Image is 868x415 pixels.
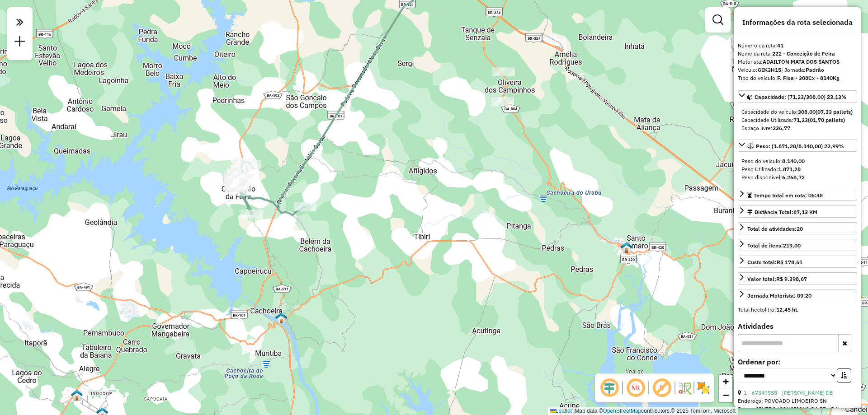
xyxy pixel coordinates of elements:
div: Custo total: [747,258,802,266]
strong: 1.871,28 [778,166,801,173]
button: Ordem crescente [837,368,851,382]
span: Peso do veículo: [741,158,805,164]
strong: 6.268,72 [782,174,805,181]
strong: 20 [797,225,803,232]
div: Jornada Motorista: 09:20 [747,292,811,300]
strong: 222 - Conceição de Feira [772,50,835,57]
strong: F. Fixa - 308Cx - 8140Kg [777,75,840,81]
a: Nova sessão e pesquisa [11,33,29,53]
a: Total de itens:219,00 [738,239,857,251]
strong: 71,23 [793,117,808,123]
div: Valor total: [747,275,807,283]
a: Exibir filtros [709,11,727,29]
span: − [723,389,729,401]
span: Ocultar NR [625,377,646,399]
em: Clique aqui para maximizar o painel [11,13,29,32]
h4: Atividades [738,322,857,331]
label: Ordenar por: [738,356,857,367]
div: Distância Total: [747,208,817,216]
img: PA Cruz Das Almas [71,389,83,401]
a: Total de atividades:20 [738,222,857,234]
strong: 308,00 [798,108,816,115]
span: Total de atividades: [747,225,803,232]
img: Fluxo de ruas [677,381,692,395]
div: Veículo: [738,66,857,74]
strong: 41 [777,42,783,49]
strong: (07,33 pallets) [816,108,853,115]
div: Capacidade do veículo: [741,108,854,116]
span: Peso: (1.871,28/8.140,00) 22,99% [756,143,844,149]
img: Cachoeira [275,312,287,324]
a: Valor total:R$ 9.398,67 [738,272,857,284]
a: OpenStreetMap [603,408,642,414]
span: 87,13 KM [793,209,817,215]
div: Peso: (1.871,28/8.140,00) 22,99% [738,154,857,185]
div: Nome da rota: [738,50,857,58]
a: Distância Total:87,13 KM [738,205,857,218]
div: Capacidade Utilizada: [741,116,854,124]
img: PA Santo Amaro [621,242,632,253]
span: Exibir rótulo [651,377,673,399]
div: Número da rota: [738,42,857,50]
div: Atividade não roteirizada - MERC.PONTO 1 [492,67,515,76]
a: Custo total:R$ 178,61 [738,256,857,268]
a: 1 - 67349558 - [PERSON_NAME] DE [744,389,833,396]
span: | [573,408,575,414]
a: Zoom out [719,388,732,402]
span: Capacidade: (71,23/308,00) 23,13% [755,93,847,100]
span: + [723,376,729,387]
strong: R$ 178,61 [777,259,802,266]
h4: Informações da rota selecionada [738,18,857,27]
strong: 8.140,00 [782,158,805,164]
a: Zoom in [719,375,732,388]
div: Total de itens: [747,242,801,250]
strong: Padrão [806,66,824,73]
div: Bairro: CENTRO (CONCEICAO DA FE / BA) [738,405,857,413]
strong: 219,00 [783,242,801,249]
a: Leaflet [550,408,572,414]
div: Peso Utilizado: [741,165,854,173]
strong: 236,77 [773,125,790,131]
div: Peso disponível: [741,173,854,182]
div: Tipo do veículo: [738,74,857,82]
div: Map data © contributors,© 2025 TomTom, Microsoft [548,407,738,415]
strong: (01,70 pallets) [808,117,845,123]
strong: 12,45 hL [776,306,798,313]
div: Atividade não roteirizada - THIAGO [491,97,514,106]
div: Motorista: [738,58,857,66]
div: Total hectolitro: [738,306,857,314]
a: Peso: (1.871,28/8.140,00) 22,99% [738,140,857,152]
span: Ocultar deslocamento [599,377,620,399]
strong: R$ 9.398,67 [776,275,807,282]
strong: GIK3H15 [758,66,781,73]
img: Exibir/Ocultar setores [696,381,711,395]
span: Tempo total em rota: 06:48 [754,192,823,199]
a: Capacidade: (71,23/308,00) 23,13% [738,90,857,103]
div: Endereço: POVOADO LIMOEIRO SN [738,397,857,405]
div: Capacidade: (71,23/308,00) 23,13% [738,104,857,136]
strong: ADAILTON MATA DOS SANTOS [763,58,840,65]
a: Jornada Motorista: 09:20 [738,289,857,301]
div: Espaço livre: [741,124,854,132]
span: | Jornada: [781,66,824,73]
a: Tempo total em rota: 06:48 [738,189,857,201]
